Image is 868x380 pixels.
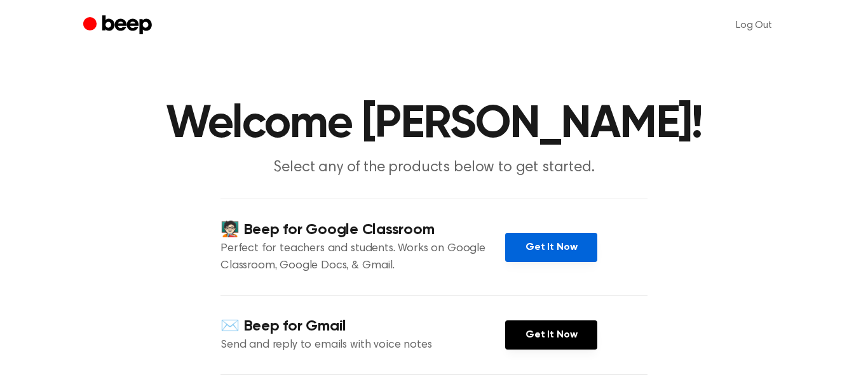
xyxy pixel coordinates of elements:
[220,240,505,275] p: Perfect for teachers and students. Works on Google Classroom, Google Docs, & Gmail.
[83,13,155,38] a: Beep
[220,219,505,240] h4: 🧑🏻‍🏫 Beep for Google Classroom
[190,157,678,178] p: Select any of the products below to get started.
[220,316,505,337] h4: ✉️ Beep for Gmail
[505,320,597,350] a: Get It Now
[505,233,597,262] a: Get It Now
[723,10,785,41] a: Log Out
[220,337,505,354] p: Send and reply to emails with voice notes
[109,102,759,147] h1: Welcome [PERSON_NAME]!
